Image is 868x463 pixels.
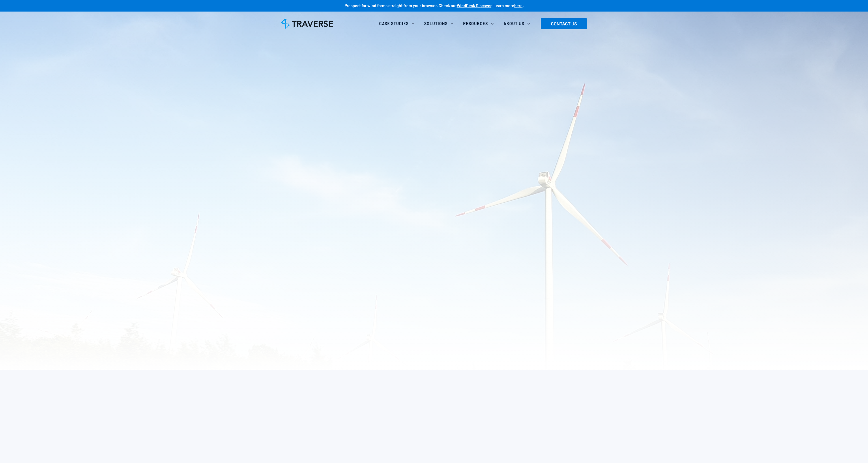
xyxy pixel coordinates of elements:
[523,3,524,8] strong: .
[500,17,536,30] div: About Us
[424,21,448,27] div: Solutions
[463,21,488,27] div: Resources
[457,3,491,8] a: WindDesk Discover
[376,17,421,30] div: Case Studies
[491,3,514,8] strong: . Learn more
[514,3,523,8] a: here
[379,21,409,27] div: Case Studies
[345,3,457,8] strong: Prospect for wind farms straight from your browser. Check out
[421,17,460,30] div: Solutions
[504,21,524,27] div: About Us
[460,17,500,30] div: Resources
[541,18,587,29] a: CONTACT US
